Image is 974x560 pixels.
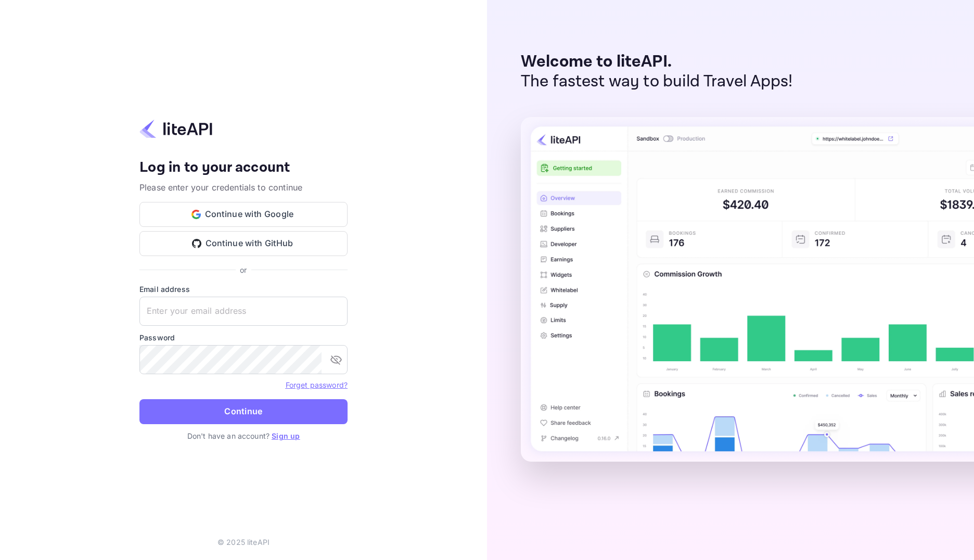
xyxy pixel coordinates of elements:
button: Continue [139,399,348,424]
a: Forget password? [286,379,348,390]
img: liteapi [139,119,212,139]
button: Continue with GitHub [139,231,348,256]
p: Please enter your credentials to continue [139,181,348,194]
label: Password [139,332,348,343]
p: Don't have an account? [139,430,348,441]
h4: Log in to your account [139,159,348,177]
label: Email address [139,284,348,295]
p: The fastest way to build Travel Apps! [521,72,793,92]
button: Continue with Google [139,202,348,227]
p: or [240,264,247,275]
a: Forget password? [286,380,348,389]
p: Welcome to liteAPI. [521,52,793,72]
a: Sign up [272,431,300,440]
button: toggle password visibility [326,349,347,370]
p: © 2025 liteAPI [217,537,270,548]
input: Enter your email address [139,297,348,326]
